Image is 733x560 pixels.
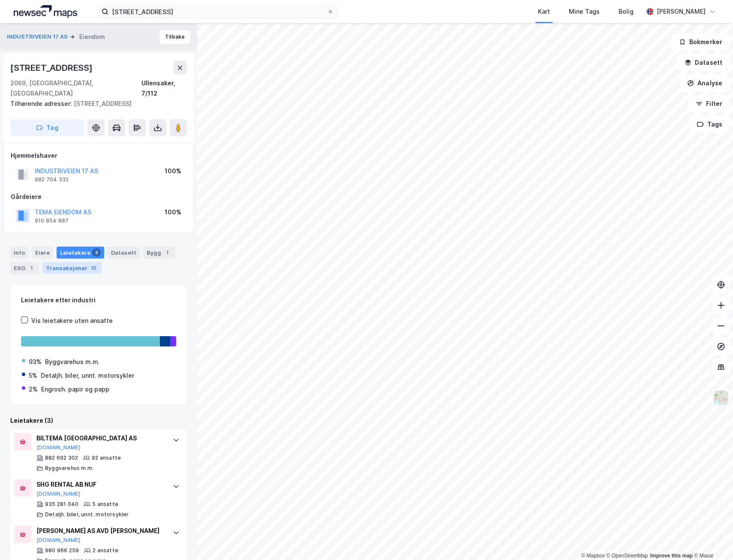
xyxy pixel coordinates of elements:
a: Improve this map [650,553,693,559]
img: logo.a4113a55bc3d86da70a041830d287a7e.svg [14,5,77,18]
div: 2069, [GEOGRAPHIC_DATA], [GEOGRAPHIC_DATA] [10,78,141,99]
div: Bygg [143,247,175,259]
button: [DOMAIN_NAME] [36,537,81,544]
div: 882 692 302 [45,455,78,461]
a: OpenStreetMap [607,553,648,559]
div: ESG [10,262,39,274]
div: Info [10,247,28,259]
div: [STREET_ADDRESS] [10,61,94,75]
iframe: Chat Widget [690,519,733,560]
div: 10 [89,264,98,272]
div: 1 [163,248,171,257]
button: Tags [690,116,730,133]
div: Leietakere (3) [10,415,187,426]
div: 92 ansatte [92,455,121,461]
button: [DOMAIN_NAME] [36,491,81,497]
div: Leietakere [57,247,104,259]
div: 93% [29,357,42,367]
div: Transaksjoner [42,262,102,274]
div: Detaljh. biler, unnt. motorsykler [45,511,129,518]
div: Eiere [32,247,53,259]
button: INDUSTRIVEIEN 17 AS [7,33,69,41]
input: Søk på adresse, matrikkel, gårdeiere, leietakere eller personer [108,5,327,18]
div: Datasett [108,247,140,259]
button: Bokmerker [672,33,730,51]
div: Kart [538,6,550,17]
img: Z [713,390,729,406]
div: [PERSON_NAME] AS AVD [PERSON_NAME] [36,526,164,536]
div: Vis leietakere uten ansatte [31,316,113,326]
div: Hjemmelshaver [11,151,186,161]
div: Engrosh. papir og papp [41,384,109,394]
button: Tilbake [159,30,190,44]
div: Ullensaker, 7/112 [141,78,187,99]
div: [STREET_ADDRESS] [10,99,180,109]
a: Mapbox [581,553,605,559]
div: Byggvarehus m.m. [45,465,93,472]
div: Gårdeiere [11,192,186,202]
button: Analyse [680,75,730,92]
button: [DOMAIN_NAME] [36,444,81,451]
div: 5 ansatte [92,501,118,508]
div: 982 704 332 [35,176,69,183]
div: Mine Tags [569,6,600,17]
div: SHG RENTAL AB NUF [36,479,164,490]
button: Filter [688,95,730,112]
div: Detaljh. biler, unnt. motorsykler [41,370,134,381]
span: Tilhørende adresser: [10,100,74,107]
div: Leietakere etter industri [21,295,176,305]
div: 1 [27,264,36,272]
div: BILTEMA [GEOGRAPHIC_DATA] AS [36,433,164,443]
div: 100% [165,166,181,176]
div: 2% [29,384,38,394]
div: Bolig [619,6,634,17]
div: 3 [92,248,101,257]
button: Tag [10,119,84,136]
div: 5% [29,370,37,381]
div: Byggvarehus m.m. [45,357,100,367]
div: 100% [165,207,181,217]
div: 2 ansatte [93,547,118,554]
div: Eiendom [79,32,105,42]
div: 910 854 887 [35,217,69,224]
div: 935 281 040 [45,501,78,508]
div: [PERSON_NAME] [657,6,706,17]
div: 980 966 259 [45,547,79,554]
button: Datasett [677,54,730,71]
